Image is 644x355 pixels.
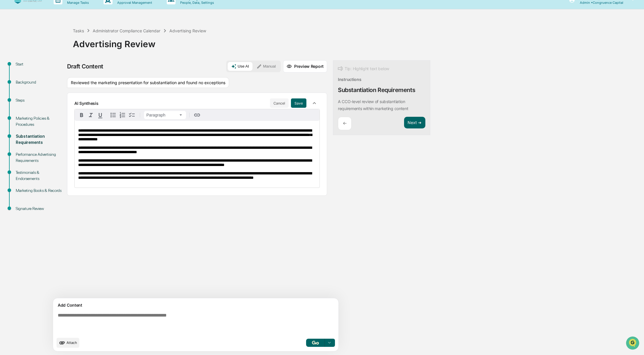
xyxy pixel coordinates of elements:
button: upload document [57,338,79,348]
div: Substantiation Requirements [338,86,415,93]
input: Clear [15,27,96,33]
img: Go [312,341,319,345]
p: ← [343,121,347,126]
div: Instructions [338,77,362,82]
span: Preclearance [12,119,38,125]
div: Start [16,61,64,67]
span: [DATE] [52,95,64,100]
span: • [48,95,50,100]
button: Italic [86,110,96,120]
p: How can we help? [6,12,106,22]
div: Past conversations [6,65,39,69]
div: Substantiation Requirements [16,133,64,146]
img: 8933085812038_c878075ebb4cc5468115_72.jpg [12,45,23,55]
div: Start new chat [26,45,96,50]
div: Tasks [73,28,84,33]
button: Preview Report [283,60,327,73]
div: Reviewed the marketing presentation for substantiation and found no exceptions [67,77,229,88]
div: Testimonials & Endorsements [16,169,64,182]
button: Bold [77,110,86,120]
div: Add Content [57,302,335,309]
span: Pylon [58,144,71,149]
div: Steps [16,97,64,103]
p: People, Data, Settings [176,1,217,5]
div: We're available if you need us! [26,50,80,55]
img: Jack Rasmussen [6,74,15,83]
p: A CCO-level review of substantiation requirements within marketing content [338,99,408,111]
div: 🖐️ [6,120,10,124]
span: [PERSON_NAME] [18,79,47,84]
div: 🗄️ [42,120,47,124]
button: Start new chat [99,46,106,53]
button: Use AI [228,62,252,71]
button: Go [306,339,325,347]
button: Next ➔ [404,117,425,129]
span: Attestations [48,119,72,125]
div: Advertising Review [73,34,641,49]
div: Marketing Policies & Procedures [16,115,64,128]
span: [PERSON_NAME] [18,95,47,100]
button: Save [291,98,306,108]
a: 🗄️Attestations [40,117,75,127]
span: • [48,79,50,84]
p: Admin • Congruence Capital [575,1,623,5]
p: Approval Management [113,1,155,5]
button: Underline [96,110,105,120]
span: Data Lookup [12,130,37,136]
div: Advertising Review [169,28,206,33]
div: Performance Advertising Requirements [16,151,64,164]
div: Tip: Highlight text below [338,65,389,72]
p: Manage Tasks [62,1,92,5]
div: Administrator Compliance Calendar [93,28,160,33]
span: [DATE] [52,79,64,84]
div: Background [16,79,64,85]
img: Jack Rasmussen [6,89,15,99]
button: Cancel [270,98,289,108]
span: Attach [66,340,77,345]
button: Manual [253,62,279,71]
img: 1746055101610-c473b297-6a78-478c-a979-82029cc54cd1 [12,80,16,84]
img: 1746055101610-c473b297-6a78-478c-a979-82029cc54cd1 [12,95,16,100]
a: Powered byPylon [41,144,71,149]
p: AI Synthesis [74,101,99,106]
button: Block type [144,111,186,119]
div: 🔎 [6,131,10,135]
div: Marketing Books & Records [16,188,64,194]
img: 1746055101610-c473b297-6a78-478c-a979-82029cc54cd1 [6,45,16,55]
div: Signature Review [16,206,64,212]
a: 🖐️Preclearance [3,117,40,127]
iframe: Open customer support [625,336,641,352]
button: See all [90,63,106,70]
div: Draft Content [67,63,103,70]
a: 🔎Data Lookup [3,128,39,138]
